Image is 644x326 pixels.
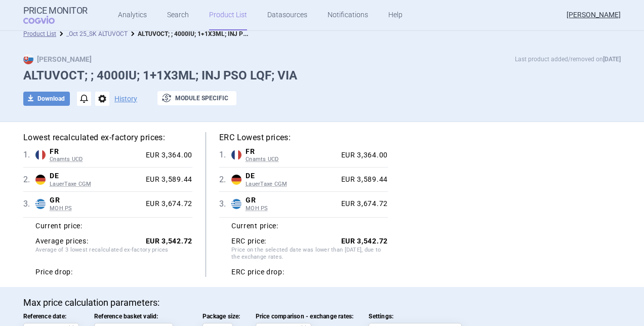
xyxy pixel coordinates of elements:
[337,175,388,184] div: EUR 3,589.44
[23,92,70,106] button: Download
[23,132,192,143] h5: Lowest recalculated ex-factory prices:
[603,56,621,63] strong: [DATE]
[23,16,69,24] span: COGVIO
[23,55,92,63] strong: [PERSON_NAME]
[219,132,388,143] h5: ERC Lowest prices:
[146,237,192,245] strong: EUR 3,542.72
[219,198,231,210] span: 3 .
[35,268,73,277] strong: Price drop:
[66,30,128,37] a: _Oct 25_SK ALTUVOCT
[231,150,241,160] img: France
[23,68,621,83] h1: ALTUVOCT; ; 4000IU; 1+1X3ML; INJ PSO LQF; VIA
[56,29,128,39] li: _Oct 25_SK ALTUVOCT
[23,30,56,37] a: Product List
[50,205,142,212] span: MOH PS
[35,199,46,209] img: Greece
[23,6,88,16] strong: Price Monitor
[337,199,388,209] div: EUR 3,674.72
[246,156,337,163] span: Cnamts UCD
[128,29,249,39] li: ALTUVOCT; ; 4000IU; 1+1X3ML; INJ PSO LQF; VIA
[23,29,56,39] li: Product List
[35,222,83,230] strong: Current price:
[138,28,276,38] strong: ALTUVOCT; ; 4000IU; 1+1X3ML; INJ PSO LQF; VIA
[35,247,192,263] span: Average of 3 lowest recalculated ex-factory prices
[23,198,35,210] span: 3 .
[50,196,142,205] span: GR
[114,95,137,102] button: History
[50,147,142,156] span: FR
[341,237,388,245] strong: EUR 3,542.72
[515,54,621,64] p: Last product added/removed on
[35,237,89,246] strong: Average prices:
[231,237,266,246] strong: ERC price:
[142,199,192,209] div: EUR 3,674.72
[35,150,46,160] img: France
[246,147,337,156] span: FR
[337,151,388,160] div: EUR 3,364.00
[256,313,354,320] span: Price comparison - exchange rates:
[219,174,231,186] span: 2 .
[203,313,240,320] span: Package size:
[23,54,33,64] img: SK
[23,313,79,320] span: Reference date:
[231,222,278,230] strong: Current price:
[50,181,142,188] span: LauerTaxe CGM
[23,297,621,308] p: Max price calculation parameters:
[142,151,192,160] div: EUR 3,364.00
[231,175,241,185] img: Germany
[246,172,337,181] span: DE
[246,196,337,205] span: GR
[231,268,285,277] strong: ERC price drop:
[142,175,192,184] div: EUR 3,589.44
[231,199,241,209] img: Greece
[50,172,142,181] span: DE
[23,174,35,186] span: 2 .
[369,313,462,320] span: Settings:
[246,181,337,188] span: LauerTaxe CGM
[157,91,236,105] button: Module specific
[23,149,35,161] span: 1 .
[231,247,388,263] span: Price on the selected date was lower than [DATE], due to the exchange rates.
[23,6,88,25] a: Price MonitorCOGVIO
[35,175,46,185] img: Germany
[94,313,187,320] span: Reference basket valid:
[246,205,337,212] span: MOH PS
[219,149,231,161] span: 1 .
[50,156,142,163] span: Cnamts UCD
